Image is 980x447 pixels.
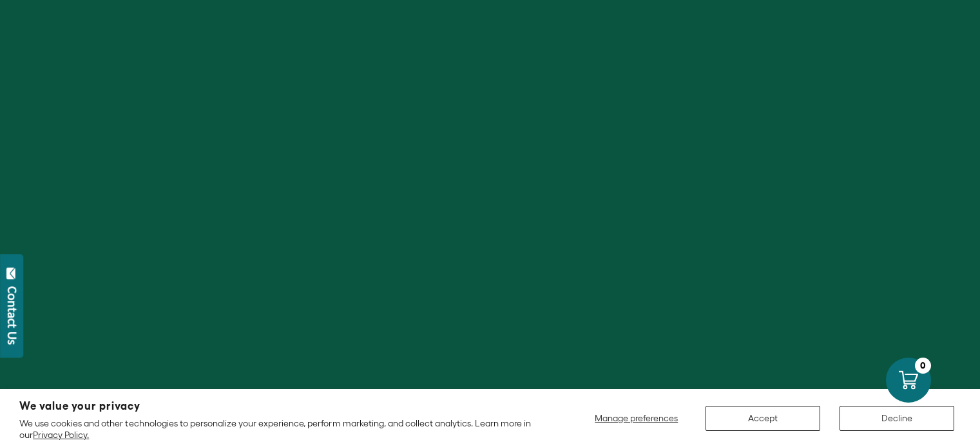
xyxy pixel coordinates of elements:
button: Accept [706,406,820,431]
span: Manage preferences [595,413,678,423]
a: Privacy Policy. [33,430,89,440]
div: Contact Us [6,286,19,345]
p: We use cookies and other technologies to personalize your experience, perform marketing, and coll... [19,417,540,441]
div: 0 [915,358,931,374]
button: Decline [840,406,954,431]
button: Manage preferences [587,406,686,431]
h2: We value your privacy [19,401,540,412]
